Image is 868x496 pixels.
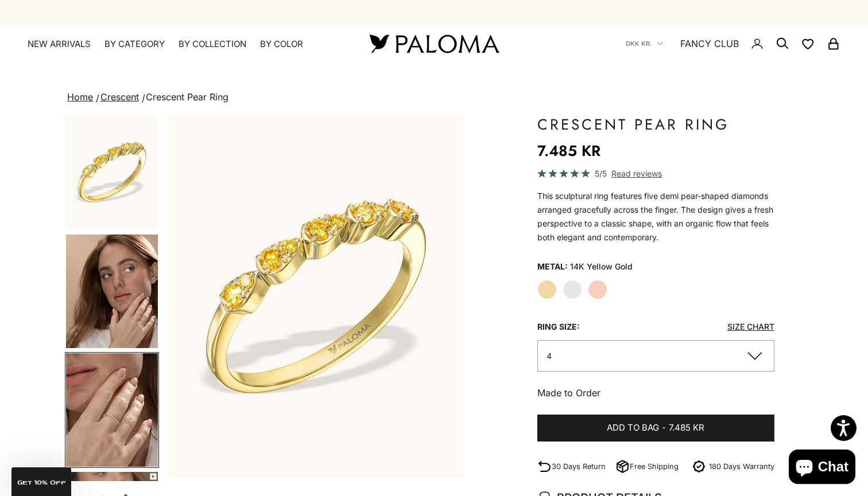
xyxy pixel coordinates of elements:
span: 7.485 kr [669,421,704,435]
p: Made to Order [537,385,774,400]
p: 30 Days Return [552,460,606,472]
p: This sculptural ring features five demi pear-shaped diamonds arranged gracefully across the finge... [537,189,774,244]
a: Home [67,91,93,103]
summary: By Collection [179,38,246,50]
button: Add to bag-7.485 kr [537,415,774,442]
inbox-online-store-chat: Shopify online store chat [785,450,859,487]
sale-price: 7.485 kr [537,139,600,162]
span: Add to bag [607,421,659,435]
legend: Ring size: [537,318,580,335]
img: #YellowGold #WhiteGold #RoseGold [66,353,158,467]
span: Crescent Pear Ring [146,91,228,103]
a: 5/5 Read reviews [537,167,774,180]
p: Free Shipping [630,460,679,472]
a: NEW ARRIVALS [28,38,91,50]
a: Size Chart [727,322,774,331]
button: Go to item 5 [65,352,159,468]
span: GET 10% Off [17,480,66,486]
h1: Crescent Pear Ring [537,114,774,135]
span: 4 [547,351,552,361]
legend: Metal: [537,258,568,275]
div: GET 10% Off [11,467,71,496]
summary: By Color [260,38,303,50]
img: #YellowGold [168,114,463,478]
nav: Secondary navigation [626,25,840,62]
button: 4 [537,340,774,372]
variant-option-value: 14K Yellow Gold [570,258,633,275]
a: Crescent [100,91,139,103]
summary: By Category [104,38,165,50]
span: Read reviews [611,167,662,180]
button: Go to item 4 [65,233,159,349]
p: 180 Days Warranty [709,460,774,472]
a: FANCY CLUB [680,36,739,51]
nav: breadcrumbs [65,89,803,106]
span: 5/5 [595,167,607,180]
button: DKK kr. [626,38,663,49]
img: #YellowGold [66,115,158,229]
nav: Primary navigation [28,38,342,50]
img: #YellowGold #WhiteGold #RoseGold [66,235,158,348]
div: Item 1 of 13 [168,114,463,478]
button: Go to item 1 [65,114,159,230]
span: DKK kr. [626,38,652,49]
